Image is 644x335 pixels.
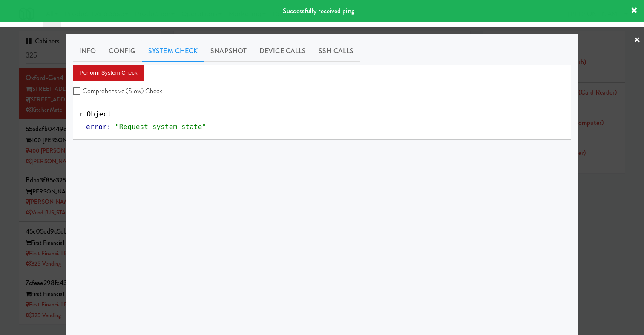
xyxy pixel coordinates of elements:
a: Info [73,40,102,62]
input: Comprehensive (Slow) Check [73,88,83,95]
span: : [107,123,111,131]
a: System Check [142,40,204,62]
a: Device Calls [253,40,312,62]
span: Successfully received ping [283,6,354,16]
span: error [86,123,107,131]
span: "Request system state" [115,123,206,131]
a: Config [102,40,142,62]
a: SSH Calls [312,40,360,62]
button: Perform System Check [73,65,144,81]
span: Object [87,110,112,118]
label: Comprehensive (Slow) Check [73,85,163,98]
a: Snapshot [204,40,253,62]
a: × [634,27,641,54]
